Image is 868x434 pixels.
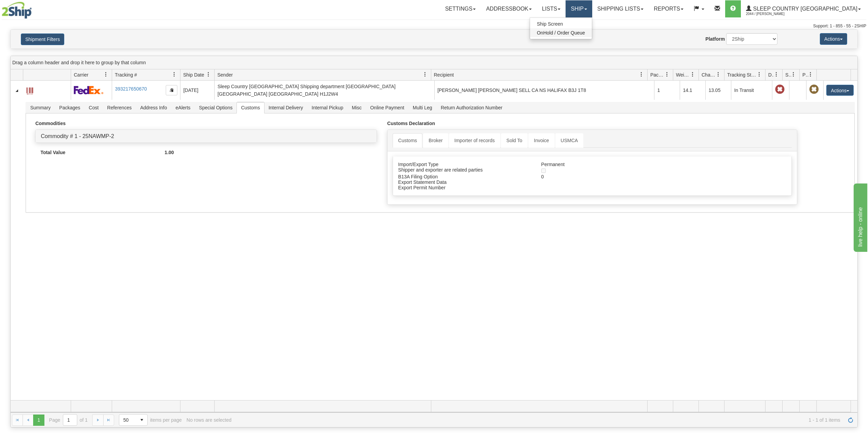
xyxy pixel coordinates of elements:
[852,182,867,252] iframe: chat widget
[11,56,857,69] div: grid grouping header
[705,81,731,100] td: 13.05
[419,69,431,80] a: Sender filter column settings
[536,174,713,179] div: 0
[136,415,147,425] span: select
[555,133,584,148] a: USMCA
[63,415,77,425] input: Page 1
[393,185,536,190] div: Export Permit Number
[26,102,55,113] span: Summary
[214,81,434,100] td: Sleep Country [GEOGRAPHIC_DATA] Shipping department [GEOGRAPHIC_DATA] [GEOGRAPHIC_DATA] [GEOGRAPH...
[713,69,724,80] a: Charge filter column settings
[731,81,772,100] td: In Transit
[768,71,774,78] span: Delivery Status
[393,133,422,148] a: Customs
[676,71,690,78] span: Weight
[481,0,537,17] a: Addressbook
[103,102,136,113] span: References
[165,150,174,155] strong: 1.00
[308,102,348,113] span: Internal Pickup
[217,71,233,78] span: Sender
[366,102,408,113] span: Online Payment
[119,414,182,426] span: items per page
[13,87,20,94] a: Collapse
[172,102,195,113] span: eAlerts
[434,81,654,100] td: [PERSON_NAME] [PERSON_NAME] SELL CA NS HALIFAX B3J 1T8
[2,2,32,19] img: logo2044.jpg
[26,84,33,95] a: Label
[115,71,137,78] span: Tracking #
[592,0,649,17] a: Shipping lists
[741,0,866,17] a: Sleep Country [GEOGRAPHIC_DATA] 2044 / [PERSON_NAME]
[33,415,44,425] span: Page 1
[537,0,566,17] a: Lists
[537,21,563,27] span: Ship Screen
[123,417,132,423] span: 50
[74,86,104,94] img: 2 - FedEx Express®
[530,19,592,28] a: Ship Screen
[409,102,436,113] span: Multi Leg
[2,23,866,29] div: Support: 1 - 855 - 55 - 2SHIP
[236,417,840,423] span: 1 - 1 of 1 items
[771,69,782,80] a: Delivery Status filter column settings
[649,0,689,17] a: Reports
[566,0,592,17] a: Ship
[650,71,665,78] span: Packages
[530,28,592,37] a: OnHold / Order Queue
[805,69,816,80] a: Pickup Status filter column settings
[661,69,673,80] a: Packages filter column settings
[393,167,536,173] div: Shipper and exporter are related parties
[265,102,307,113] span: Internal Delivery
[348,102,366,113] span: Misc
[195,102,236,113] span: Special Options
[826,85,854,96] button: Actions
[705,36,725,42] label: Platform
[687,69,699,80] a: Weight filter column settings
[702,71,716,78] span: Charge
[5,4,63,12] div: live help - online
[437,102,507,113] span: Return Authorization Number
[393,179,536,185] div: Export Statement Data
[35,121,66,126] strong: Commodities
[393,162,536,167] div: Import/Export Type
[746,11,797,17] span: 2044 / [PERSON_NAME]
[751,6,857,12] span: Sleep Country [GEOGRAPHIC_DATA]
[166,85,177,95] button: Copy to clipboard
[168,69,180,80] a: Tracking # filter column settings
[727,71,757,78] span: Tracking Status
[115,86,147,92] a: 393217650670
[636,69,647,80] a: Recipient filter column settings
[21,33,64,45] button: Shipment Filters
[788,69,799,80] a: Shipment Issues filter column settings
[237,102,264,113] span: Customs
[536,162,713,167] div: Permanent
[40,150,65,155] strong: Total Value
[501,133,528,148] a: Sold To
[785,71,791,78] span: Shipment Issues
[55,102,84,113] span: Packages
[440,0,481,17] a: Settings
[41,133,114,139] a: Commodity # 1 - 25NAWMP-2
[820,33,847,45] button: Actions
[449,133,500,148] a: Importer of records
[136,102,171,113] span: Address Info
[187,417,232,423] div: No rows are selected
[85,102,103,113] span: Cost
[423,133,448,148] a: Broker
[680,81,705,100] td: 14.1
[183,71,204,78] span: Ship Date
[393,174,536,179] div: B13A Filing Option
[754,69,765,80] a: Tracking Status filter column settings
[180,81,214,100] td: [DATE]
[809,85,819,94] span: Pickup Not Assigned
[100,69,112,80] a: Carrier filter column settings
[845,415,856,425] a: Refresh
[654,81,680,100] td: 1
[802,71,808,78] span: Pickup Status
[119,414,148,426] span: Page sizes drop down
[528,133,554,148] a: Invoice
[387,121,435,126] strong: Customs Declaration
[537,30,585,36] span: OnHold / Order Queue
[49,414,88,426] span: Page of 1
[203,69,214,80] a: Ship Date filter column settings
[775,85,785,94] span: Late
